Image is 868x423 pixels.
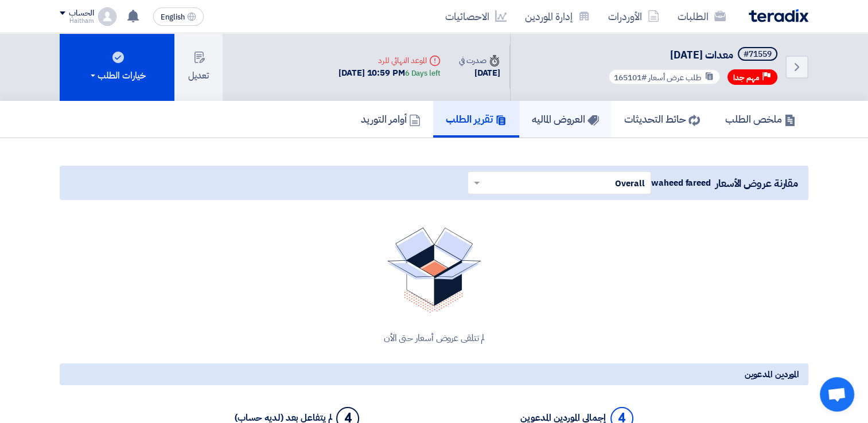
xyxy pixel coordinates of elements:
h5: أوامر التوريد [361,112,421,126]
div: لم تتلقى عروض أسعار حتى الأن [73,331,795,345]
button: English [153,7,204,26]
div: [DATE] [459,66,500,80]
a: ملخص الطلب [713,101,808,138]
img: Teradix logo [749,9,808,22]
div: صدرت في [459,54,500,66]
div: Haitham [60,18,94,24]
a: الطلبات [668,3,735,30]
div: خيارات الطلب [88,69,146,83]
button: تعديل [174,33,223,101]
div: الموعد النهائي للرد [338,54,440,66]
span: مهم جدا [733,72,760,83]
span: الموردين المدعوين [744,368,799,381]
span: English [161,13,185,21]
h5: العروض الماليه [532,112,599,126]
img: No Quotations Found! [387,228,481,313]
a: الأوردرات [599,3,668,30]
span: مقارنة عروض الأسعار [715,175,798,191]
a: أوامر التوريد [348,101,433,138]
h5: تقرير الطلب [446,112,507,126]
a: إدارة الموردين [516,3,599,30]
div: Open chat [820,377,854,412]
a: حائط التحديثات [612,101,713,138]
a: العروض الماليه [519,101,612,138]
a: تقرير الطلب [433,101,519,138]
button: خيارات الطلب [60,33,174,101]
h5: حائط التحديثات [624,112,700,126]
div: 6 Days left [405,68,441,79]
a: الاحصائيات [436,3,516,30]
span: معدات [DATE] [670,47,733,62]
img: profile_test.png [98,7,116,26]
h5: معدات سبتمبر 2025 [606,47,780,63]
span: waheed fareed [651,177,711,189]
span: #165101 [614,72,647,84]
div: [DATE] 10:59 PM [338,66,440,80]
div: الحساب [69,9,94,18]
div: #71559 [744,50,772,58]
h5: ملخص الطلب [725,112,796,126]
span: طلب عرض أسعار [648,72,702,84]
